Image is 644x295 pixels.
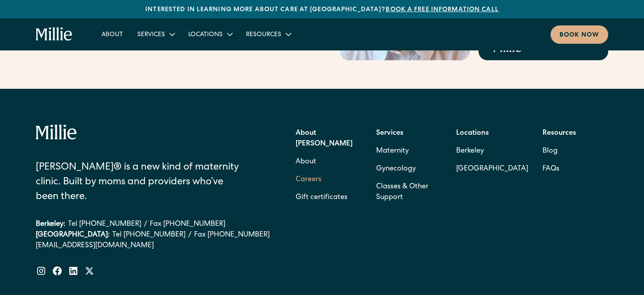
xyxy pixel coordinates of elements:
[36,230,110,241] div: [GEOGRAPHIC_DATA]:
[376,178,442,207] a: Classes & Other Support
[188,30,223,40] div: Locations
[112,230,186,241] a: Tel [PHONE_NUMBER]
[376,160,416,178] a: Gynecology
[181,27,239,42] div: Locations
[542,142,558,160] a: Blog
[456,130,489,137] strong: Locations
[194,230,270,241] a: Fax [PHONE_NUMBER]
[296,171,322,189] a: Careers
[376,130,403,137] strong: Services
[246,30,281,40] div: Resources
[542,130,576,137] strong: Resources
[296,189,347,207] a: Gift certificates
[150,219,225,230] a: Fax [PHONE_NUMBER]
[542,160,559,178] a: FAQs
[376,142,409,160] a: Maternity
[130,27,181,42] div: Services
[188,230,191,241] div: /
[144,219,147,230] div: /
[137,30,165,40] div: Services
[36,27,73,42] a: home
[296,130,352,148] strong: About [PERSON_NAME]
[456,142,528,160] a: Berkeley
[36,219,65,230] div: Berkeley:
[36,241,270,251] a: [EMAIL_ADDRESS][DOMAIN_NAME]
[296,153,316,171] a: About
[239,27,297,42] div: Resources
[559,31,599,40] div: Book now
[456,160,528,178] a: [GEOGRAPHIC_DATA]
[68,219,141,230] a: Tel [PHONE_NUMBER]
[551,25,608,44] a: Book now
[386,7,498,13] a: Book a free information call
[94,27,130,42] a: About
[36,161,246,205] div: [PERSON_NAME]® is a new kind of maternity clinic. Built by moms and providers who’ve been there.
